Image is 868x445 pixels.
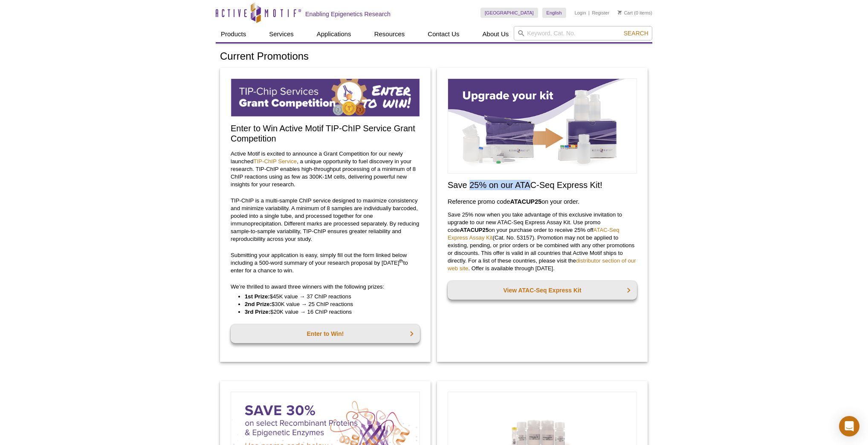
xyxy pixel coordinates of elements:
[448,196,637,207] h3: Reference promo code on your order.
[460,227,489,233] strong: ATACUP25
[369,26,410,42] a: Resources
[480,8,538,18] a: [GEOGRAPHIC_DATA]
[618,10,622,14] img: Your Cart
[448,257,636,272] a: distributor section of our web site
[618,8,652,18] li: (0 items)
[245,293,270,300] strong: 1st Prize:
[220,51,648,63] h1: Current Promotions
[264,26,299,42] a: Services
[312,26,356,42] a: Applications
[231,283,420,291] p: We’re thrilled to award three winners with the following prizes:
[592,10,609,16] a: Register
[216,26,251,42] a: Products
[231,78,420,117] img: TIP-ChIP Service Grant Competition
[448,211,637,272] p: Save 25% now when you take advantage of this exclusive invitation to upgrade to our new ATAC-Seq ...
[618,10,633,16] a: Cart
[575,10,586,16] a: Login
[399,258,403,263] sup: th
[448,78,637,173] img: Save on ATAC-Seq Express Assay Kit
[231,197,420,243] p: TIP-ChIP is a multi-sample ChIP service designed to maximize consistency and minimize variability...
[542,8,566,18] a: English
[231,324,420,343] a: Enter to Win!
[231,251,420,275] p: Submitting your application is easy, simply fill out the form linked below including a 500-word s...
[422,26,464,42] a: Contact Us
[839,416,859,436] div: Open Intercom Messenger
[514,26,652,40] input: Keyword, Cat. No.
[245,301,411,308] li: $30K value → 25 ChIP reactions
[245,301,272,307] strong: 2nd Prize:
[448,281,637,300] a: View ATAC-Seq Express Kit
[448,180,637,190] h2: Save 25% on our ATAC-Seq Express Kit!
[624,30,648,37] span: Search
[621,29,651,37] button: Search
[245,309,270,315] strong: 3rd Prize:
[231,123,420,144] h2: Enter to Win Active Motif TIP-ChIP Service Grant Competition
[510,198,541,205] strong: ATACUP25
[588,8,590,18] li: |
[245,308,411,316] li: $20K value → 16 ChIP reactions
[305,10,391,18] h2: Enabling Epigenetics Research
[245,293,411,301] li: $45K value → 37 ChIP reactions
[254,158,297,165] a: TIP-ChIP Service
[477,26,514,42] a: About Us
[231,150,420,188] p: Active Motif is excited to announce a Grant Competition for our newly launched , a unique opportu...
